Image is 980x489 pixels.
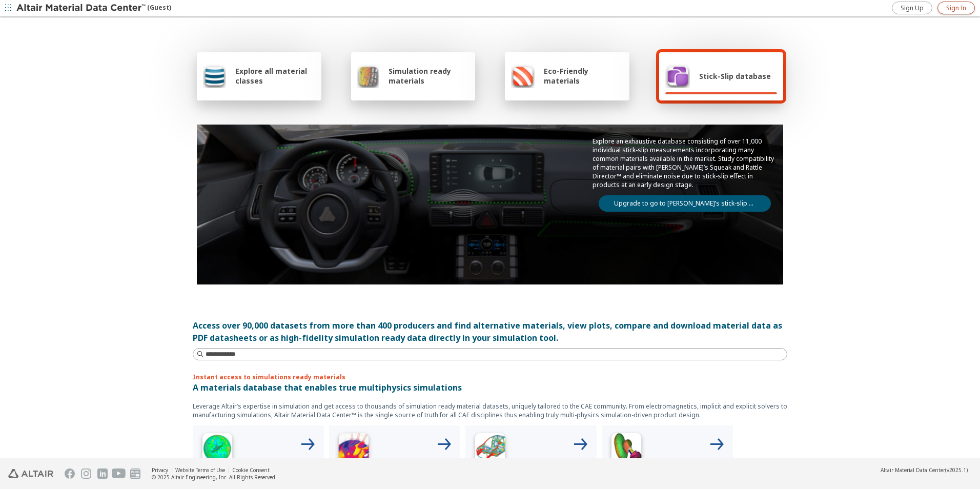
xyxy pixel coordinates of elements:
div: (Guest) [16,3,171,13]
img: Stick-Slip database [665,64,690,88]
img: Simulation ready materials [357,64,379,88]
a: Sign In [937,2,975,14]
img: Altair Engineering [8,469,53,478]
img: Explore all material classes [203,64,226,88]
img: Eco-Friendly materials [511,64,535,88]
span: Stick-Slip database [699,71,771,81]
span: Sign In [946,4,966,12]
p: Explore an exhaustive database consisting of over 11,000 individual stick-slip measurements incor... [593,137,777,189]
span: Eco-Friendly materials [544,66,623,86]
p: Instant access to simulations ready materials [193,373,787,381]
a: Sign Up [892,2,932,14]
a: Upgrade to go to [PERSON_NAME]’s stick-slip database [599,195,771,212]
img: Altair Material Data Center [16,3,147,13]
div: Access over 90,000 datasets from more than 400 producers and find alternative materials, view plo... [193,319,787,344]
span: Altair Material Data Center [881,466,945,474]
img: Low Frequency Icon [333,430,374,471]
span: Sign Up [901,4,924,12]
img: Structural Analyses Icon [469,430,511,471]
img: Crash Analyses Icon [606,430,647,471]
span: Explore all material classes [235,66,315,86]
span: Simulation ready materials [389,66,469,86]
p: A materials database that enables true multiphysics simulations [193,381,787,394]
a: Cookie Consent [232,466,270,474]
a: Privacy [152,466,168,474]
img: High Frequency Icon [197,430,238,471]
a: Website Terms of Use [175,466,225,474]
p: Leverage Altair’s expertise in simulation and get access to thousands of simulation ready materia... [193,402,787,419]
div: (v2025.1) [881,466,968,474]
div: © 2025 Altair Engineering, Inc. All Rights Reserved. [152,474,277,481]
